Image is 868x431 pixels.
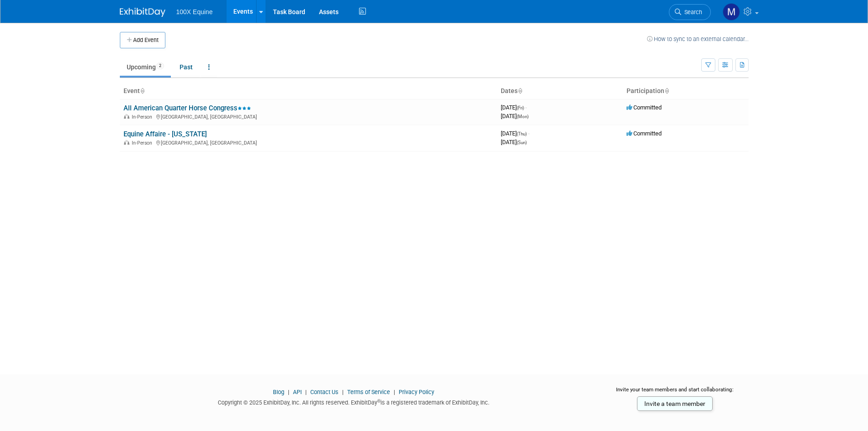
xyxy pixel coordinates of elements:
span: | [286,389,292,395]
th: Participation [623,83,749,99]
a: Search [669,4,711,20]
a: Invite a team member [637,396,713,411]
span: [DATE] [501,139,527,145]
span: 100X Equine [176,8,213,16]
a: Blog [273,389,284,395]
span: (Sun) [517,140,527,145]
span: 2 [156,62,164,69]
a: Past [173,58,200,76]
span: (Mon) [517,114,529,119]
a: Contact Us [310,389,339,395]
a: Sort by Start Date [518,87,522,94]
span: | [340,389,346,395]
div: [GEOGRAPHIC_DATA], [GEOGRAPHIC_DATA] [123,139,493,146]
img: In-Person Event [124,140,129,145]
a: API [293,389,302,395]
img: Mia Maniaci [723,3,740,21]
span: In-Person [132,114,155,120]
span: Search [681,9,702,16]
a: Upcoming2 [120,58,171,76]
div: [GEOGRAPHIC_DATA], [GEOGRAPHIC_DATA] [123,113,493,120]
span: In-Person [132,140,155,146]
span: - [525,104,527,111]
span: [DATE] [501,130,529,137]
span: | [391,389,397,395]
img: ExhibitDay [120,8,165,17]
span: (Thu) [517,131,527,136]
th: Dates [497,83,623,99]
a: Sort by Event Name [140,87,144,94]
a: Sort by Participation Type [664,87,669,94]
sup: ® [377,399,380,404]
button: Add Event [120,32,165,48]
a: Terms of Service [347,389,390,395]
span: [DATE] [501,113,529,119]
th: Event [120,83,497,99]
span: - [528,130,529,137]
span: (Fri) [517,105,524,110]
span: [DATE] [501,104,527,111]
span: Committed [627,104,662,111]
div: Invite your team members and start collaborating: [601,386,749,400]
a: Equine Affaire - [US_STATE] [123,130,207,138]
span: Committed [627,130,662,137]
img: In-Person Event [124,114,129,119]
div: Copyright © 2025 ExhibitDay, Inc. All rights reserved. ExhibitDay is a registered trademark of Ex... [120,396,588,407]
a: Privacy Policy [399,389,434,395]
a: How to sync to an external calendar... [647,36,749,42]
a: All American Quarter Horse Congress [123,104,251,112]
span: | [303,389,309,395]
